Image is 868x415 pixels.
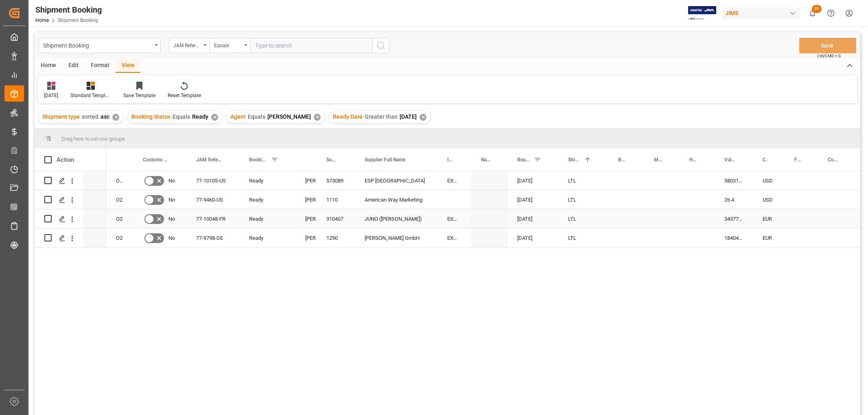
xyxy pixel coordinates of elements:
[210,38,250,53] button: open menu
[722,7,800,19] div: JIMS
[35,228,106,248] div: Press SPACE to select this row.
[803,4,822,22] button: show 20 new notifications
[168,92,201,99] div: Reset Template
[568,172,599,190] div: LTL
[196,157,222,163] span: JAM Reference Number
[214,40,242,49] div: Equals
[355,171,437,190] div: ESP [GEOGRAPHIC_DATA]
[249,210,286,228] div: Ready
[317,228,355,247] div: 1290
[437,228,471,247] div: EXW Postbauer-Heng,
[248,113,265,120] span: Equals
[123,92,155,99] div: Save Template
[35,171,106,190] div: Press SPACE to select this row.
[314,114,321,121] div: ✕
[333,113,363,120] span: Ready Date
[568,157,581,163] span: Shipment type
[447,157,454,163] span: Incoterm
[305,172,307,190] div: [PERSON_NAME]
[35,17,49,23] a: Home
[437,171,471,190] div: EXW [GEOGRAPHIC_DATA],
[420,114,426,121] div: ✕
[267,113,311,120] span: [PERSON_NAME]
[35,4,102,16] div: Shipment Booking
[437,209,471,228] div: EXW Bormes-les-Mimosas FR
[305,210,307,228] div: [PERSON_NAME]
[305,191,307,209] div: [PERSON_NAME]
[186,209,239,228] div: 77-10048-FR
[85,59,116,73] div: Format
[106,190,133,209] div: O2
[812,5,822,13] span: 20
[355,209,437,228] div: JUNO ([PERSON_NAME])
[168,229,175,248] span: No
[131,113,171,120] span: Booking Status
[186,171,239,190] div: 77-10105-US
[799,38,856,53] button: Save
[35,209,106,228] div: Press SPACE to select this row.
[42,113,80,120] span: Shipment type
[39,38,161,53] button: open menu
[753,209,785,228] div: EUR
[355,228,437,247] div: [PERSON_NAME] GmbH
[507,228,558,247] div: [DATE]
[192,113,208,120] span: Ready
[365,113,398,120] span: Greater than
[168,210,175,228] span: No
[249,191,286,209] div: Ready
[372,38,389,53] button: search button
[186,190,239,209] div: 77-9460-US
[481,157,490,163] span: Name of the Carrier/Forwarder
[507,171,558,190] div: [DATE]
[365,157,405,163] span: Supplier Full Name
[211,114,218,121] div: ✕
[143,157,169,163] span: Customs documents sent to broker
[568,210,599,228] div: LTL
[715,190,753,209] div: 26.4
[317,171,355,190] div: 573089
[654,157,662,163] span: Master [PERSON_NAME] of Lading Number
[822,4,840,22] button: Help Center
[753,171,785,190] div: USD
[724,157,736,163] span: Value (1)
[168,191,175,209] span: No
[106,171,133,190] div: O2,O5
[715,228,753,247] div: 18404.99
[688,6,716,20] img: Exertis%20JAM%20-%20Email%20Logo.jpg_1722504956.jpg
[106,209,133,228] div: O2
[689,157,697,163] span: House Bill of Lading Number
[168,172,175,190] span: No
[250,38,372,53] input: Type to search
[116,59,140,73] div: View
[249,172,286,190] div: Ready
[817,53,841,59] span: Ctrl/CMD + S
[70,92,111,99] div: Standard Templates
[753,190,785,209] div: USD
[35,59,62,73] div: Home
[57,156,74,163] div: Action
[715,209,753,228] div: 34377.452
[317,209,355,228] div: 310407
[763,157,767,163] span: Currency for Value (1)
[43,40,152,50] div: Shipment Booking
[722,5,803,21] button: JIMS
[35,190,106,209] div: Press SPACE to select this row.
[317,190,355,209] div: 1110
[82,113,98,120] span: sorted
[173,40,201,49] div: JAM Reference Number
[618,157,627,163] span: Booking Number
[106,228,133,247] div: O2
[101,113,109,120] span: asc
[173,113,190,120] span: Equals
[568,191,599,209] div: LTL
[62,59,85,73] div: Edit
[44,92,58,99] div: [DATE]
[400,113,417,120] span: [DATE]
[249,157,268,163] span: Booking Status
[507,190,558,209] div: [DATE]
[828,157,838,163] span: Currency (freight quote)
[230,113,246,120] span: Agent
[568,229,599,248] div: LTL
[249,229,286,248] div: Ready
[305,229,307,248] div: [PERSON_NAME]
